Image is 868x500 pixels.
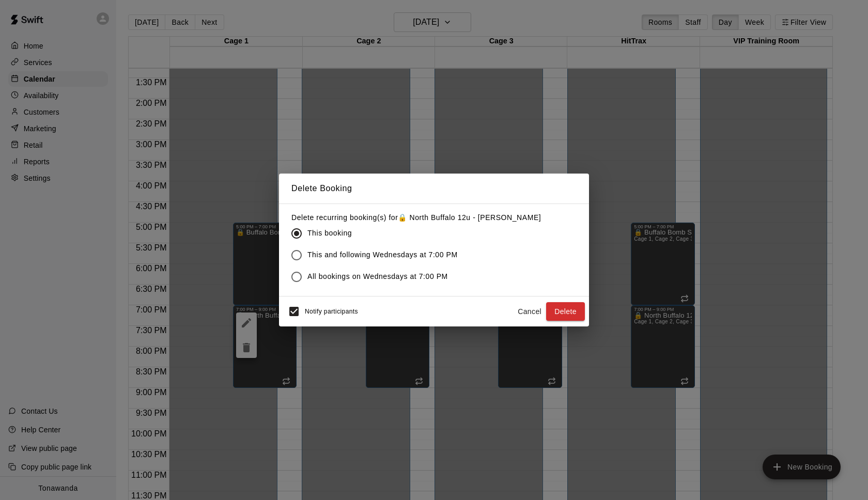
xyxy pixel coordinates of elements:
h2: Delete Booking [279,174,589,204]
button: Cancel [513,302,546,321]
button: Delete [546,302,585,321]
span: All bookings on Wednesdays at 7:00 PM [307,271,448,282]
label: Delete recurring booking(s) for 🔒 North Buffalo 12u - [PERSON_NAME] [291,212,541,223]
span: Notify participants [305,308,358,315]
span: This booking [307,228,352,239]
span: This and following Wednesdays at 7:00 PM [307,249,458,260]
